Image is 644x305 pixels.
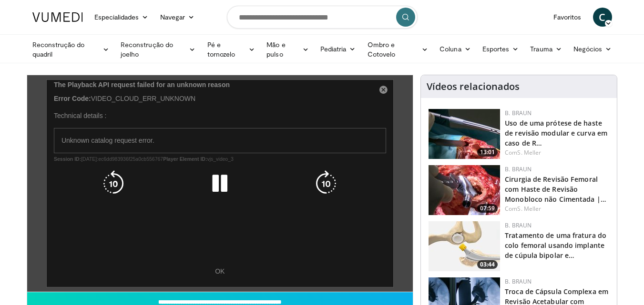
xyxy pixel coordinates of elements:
[505,148,517,157] font: Com
[429,165,500,215] img: 97950487-ad54-47b6-9334-a8a64355b513.150x105_q85_crop-smart_upscale.jpg
[227,6,418,29] input: Pesquisar tópicos, intervenções
[115,40,202,59] a: Reconstrução do joelho
[320,45,347,53] font: Pediatria
[505,205,517,213] font: Com
[482,45,510,53] font: Esportes
[27,75,413,292] video-js: Video Player
[593,8,612,27] a: C
[315,39,362,59] a: Pediatria
[362,40,434,59] a: Ombro e Cotovelo
[94,13,139,21] font: Especialidades
[553,13,582,21] font: Favoritos
[530,45,552,53] font: Trauma
[202,40,261,59] a: Pé e tornozelo
[429,221,500,271] img: dd541074-bb98-4b7d-853b-83c717806bb5.jpg.150x105_q85_crop-smart_upscale.jpg
[27,40,115,59] a: Reconstrução do quadril
[517,148,541,157] a: S. Meller
[429,165,500,215] a: 07:59
[89,8,154,27] a: Especialidades
[524,39,568,59] a: Trauma
[505,231,606,260] a: Tratamento de uma fratura do colo femoral usando implante de cúpula bipolar e…
[207,40,235,58] font: Pé e tornozelo
[477,39,525,59] a: Esportes
[160,13,185,21] font: Navegar
[505,118,607,148] a: Uso de uma prótese de haste de revisão modular e curva em caso de R…
[568,39,618,59] a: Negócios
[266,40,285,58] font: Mão e pulso
[599,10,605,24] font: C
[434,39,477,59] a: Coluna
[480,148,495,156] font: 13:01
[573,45,603,53] font: Negócios
[440,45,461,53] font: Coluna
[505,165,532,173] a: B. Braun
[517,205,541,213] a: S. Meller
[429,221,500,271] a: 03:44
[505,109,532,117] a: B. Braun
[429,109,500,159] a: 13:01
[505,277,532,285] a: B. Braun
[121,40,173,58] font: Reconstrução do joelho
[548,8,587,27] a: Favoritos
[154,8,201,27] a: Navegar
[368,40,396,58] font: Ombro e Cotovelo
[427,80,520,93] font: Vídeos relacionados
[261,40,315,59] a: Mão e pulso
[505,221,532,229] a: B. Braun
[32,40,85,58] font: Reconstrução do quadril
[505,175,606,204] a: Cirurgia de Revisão Femoral com Haste de Revisão Monobloco não Cimentada |…
[480,260,495,268] font: 03:44
[429,109,500,159] img: 3f0fddff-fdec-4e4b-bfed-b21d85259955.150x105_q85_crop-smart_upscale.jpg
[32,12,83,22] img: Logotipo da VuMedi
[480,204,495,212] font: 07:59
